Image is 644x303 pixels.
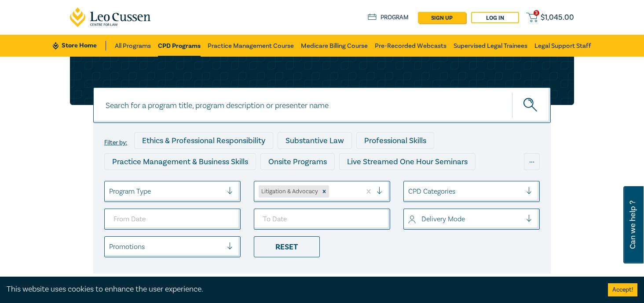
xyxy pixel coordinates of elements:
[454,35,527,57] a: Supervised Legal Trainees
[109,187,111,196] input: select
[471,12,519,23] a: Log in
[158,35,201,57] a: CPD Programs
[134,132,273,149] div: Ethics & Professional Responsibility
[418,12,466,23] a: sign up
[109,242,111,252] input: select
[208,35,294,57] a: Practice Management Course
[541,13,574,22] span: $ 1,045.00
[274,174,414,191] div: Live Streamed Practical Workshops
[368,13,409,22] a: Program
[375,35,446,57] a: Pre-Recorded Webcasts
[115,35,151,57] a: All Programs
[104,139,127,146] label: Filter by:
[260,153,335,170] div: Onsite Programs
[534,35,591,57] a: Legal Support Staff
[7,284,595,295] div: This website uses cookies to enhance the user experience.
[254,209,390,230] input: To Date
[408,214,410,224] input: select
[259,185,319,198] div: Litigation & Advocacy
[408,187,410,196] input: select
[104,174,270,191] div: Live Streamed Conferences and Intensives
[524,153,540,170] div: ...
[356,132,434,149] div: Professional Skills
[534,10,539,16] span: 3
[608,283,637,296] button: Accept cookies
[331,187,333,196] input: select
[629,191,637,258] span: Can we help ?
[104,153,256,170] div: Practice Management & Business Skills
[301,35,368,57] a: Medicare Billing Course
[278,132,352,149] div: Substantive Law
[254,236,320,257] div: Reset
[53,41,106,50] a: Store Home
[512,276,551,285] div: Hide Filters
[319,185,329,198] div: Remove Litigation & Advocacy
[104,209,241,230] input: From Date
[339,153,476,170] div: Live Streamed One Hour Seminars
[93,87,551,123] input: Search for a program title, program description or presenter name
